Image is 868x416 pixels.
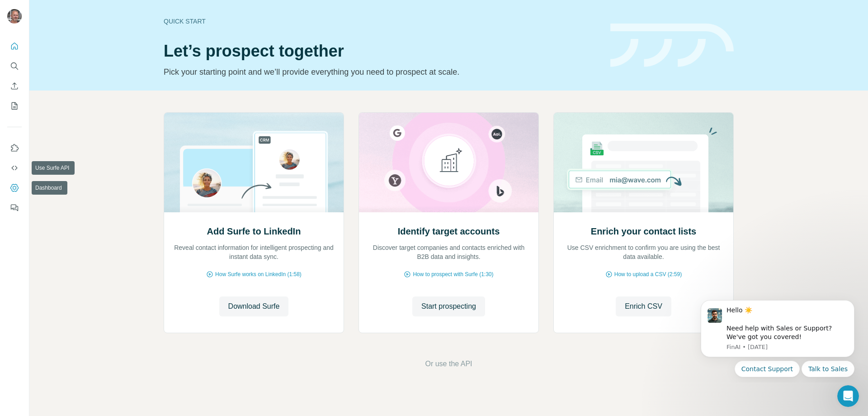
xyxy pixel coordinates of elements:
[228,301,280,312] span: Download Surfe
[563,243,724,261] p: Use CSV enrichment to confirm you are using the best data available.
[207,225,301,238] h2: Add Surfe to LinkedIn
[7,9,22,24] img: Avatar
[610,24,734,67] img: banner
[591,225,696,238] h2: Enrich your contact lists
[553,113,734,212] img: Enrich your contact lists
[7,180,22,196] button: Dashboard
[7,58,22,74] button: Search
[164,113,344,212] img: Add Surfe to LinkedIn
[368,243,529,261] p: Discover target companies and contacts enriched with B2B data and insights.
[219,296,289,316] button: Download Surfe
[164,17,599,26] div: Quick start
[7,38,22,54] button: Quick start
[425,359,472,369] button: Or use the API
[164,42,599,60] h1: Let’s prospect together
[412,296,485,316] button: Start prospecting
[164,66,599,78] p: Pick your starting point and we’ll provide everything you need to prospect at scale.
[215,270,302,278] span: How Surfe works on LinkedIn (1:58)
[625,301,662,312] span: Enrich CSV
[7,160,22,176] button: Use Surfe API
[7,140,22,156] button: Use Surfe on LinkedIn
[421,301,476,312] span: Start prospecting
[398,225,500,238] h2: Identify target accounts
[359,113,539,212] img: Identify target accounts
[616,296,671,316] button: Enrich CSV
[7,78,22,94] button: Enrich CSV
[173,243,335,261] p: Reveal contact information for intelligent prospecting and instant data sync.
[7,200,22,216] button: Feedback
[614,270,682,278] span: How to upload a CSV (2:59)
[687,292,868,383] iframe: Intercom notifications message
[413,270,493,278] span: How to prospect with Surfe (1:30)
[837,385,859,407] iframe: Intercom live chat
[7,98,22,114] button: My lists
